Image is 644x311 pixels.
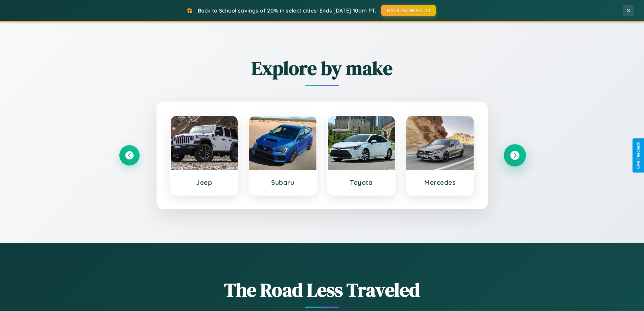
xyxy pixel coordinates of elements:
[381,5,436,16] button: BACK2SCHOOL20
[177,178,231,186] h3: Jeep
[119,277,525,303] h1: The Road Less Traveled
[335,178,388,186] h3: Toyota
[413,178,467,186] h3: Mercedes
[198,7,376,14] span: Back to School savings of 20% in select cities! Ends [DATE] 10am PT.
[256,178,310,186] h3: Subaru
[636,142,641,169] div: Give Feedback
[119,55,525,81] h2: Explore by make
